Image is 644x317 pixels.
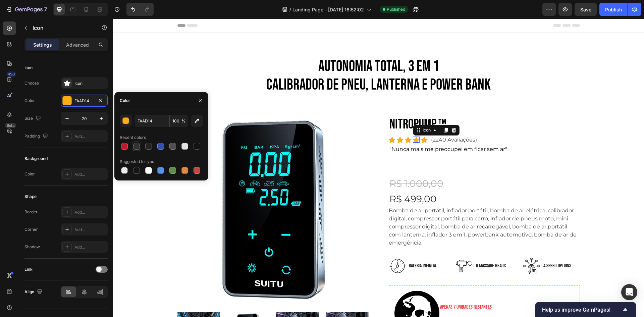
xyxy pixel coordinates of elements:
[74,209,106,215] div: Add...
[327,297,461,305] p: 59 PESSOAS COMPRARAM HOJE!
[135,115,169,127] input: Eg: FFFFFF
[24,156,48,162] div: Background
[113,19,644,317] iframe: Design area
[296,243,323,251] p: bateria infinita
[44,5,47,13] p: 7
[5,123,16,128] div: Beta
[276,95,467,116] h2: NITROPUMP ™
[24,287,44,297] div: Align
[580,7,591,12] span: Save
[120,159,154,165] div: Suggested for you
[318,117,364,125] p: (2240 Avaliações)
[542,306,629,314] button: Show survey - Help us improve GemPages!
[343,239,360,255] img: Alt Image
[24,98,35,104] div: Color
[605,6,622,13] div: Publish
[24,80,39,86] div: Choose
[410,239,427,255] img: Alt Image
[74,98,94,104] div: FAAD14
[24,171,35,177] div: Color
[120,135,146,141] div: Recent colors
[33,41,52,48] p: Settings
[24,209,38,215] div: Border
[74,81,106,87] div: Icon
[430,243,458,251] p: 4 Speed options
[542,307,621,313] span: Help us improve GemPages!
[24,65,33,71] div: Icon
[24,114,42,123] div: Size
[621,284,637,300] div: Open Intercom Messenger
[276,126,466,135] p: "Nunca mais me preocupei em ficar sem ar"
[575,3,597,16] button: Save
[289,6,291,13] span: /
[276,189,464,227] p: Bomba de ar portátil, inflador portátil, bomba de ar elétrica, calibrador digital, compressor por...
[74,244,106,250] div: Add...
[24,132,49,141] div: Padding
[292,6,364,13] span: Landing Page - [DATE] 16:52:02
[327,284,461,293] p: APENAS 7 UNIDADES RESTANTES
[599,3,628,16] button: Publish
[24,266,33,272] div: Link
[24,226,38,232] div: Corner
[74,227,106,233] div: Add...
[3,3,50,16] button: 7
[33,24,90,32] p: Icon
[24,194,37,200] div: Shape
[24,244,40,250] div: Shadow
[120,98,130,104] div: Color
[74,134,106,140] div: Add...
[126,3,154,16] div: Undo/Redo
[6,71,16,77] div: 450
[387,6,405,12] span: Published
[66,41,89,48] p: Advanced
[276,239,292,256] img: Alt Image
[281,272,326,317] img: gempages_585738742786949917-3204acee-47ce-4769-9f65-b5b25cf3eb82.png
[74,171,106,177] div: Add...
[363,243,393,251] p: 6 Massage heads
[276,157,467,172] div: R$ 1.000,00
[181,118,185,124] span: %
[276,172,467,188] div: R$ 499,00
